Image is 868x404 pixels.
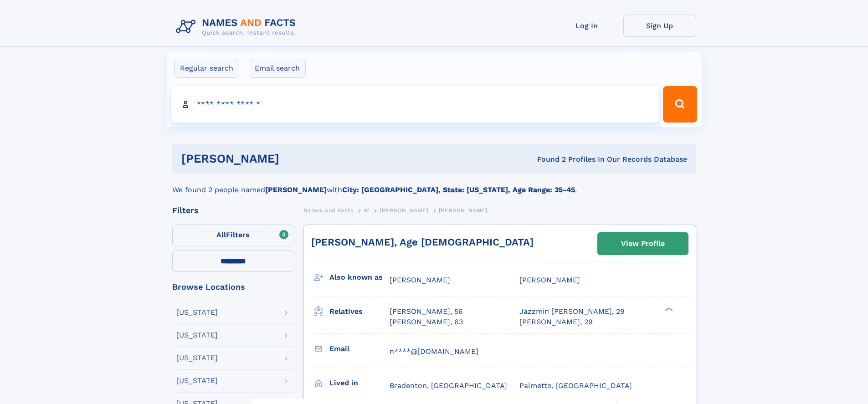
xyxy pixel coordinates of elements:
img: Logo Names and Facts [172,15,303,39]
a: Jazzmin [PERSON_NAME], 29 [519,307,625,317]
div: [US_STATE] [176,332,218,339]
a: [PERSON_NAME], Age [DEMOGRAPHIC_DATA] [311,236,534,248]
a: [PERSON_NAME], 29 [519,317,593,327]
a: [PERSON_NAME] [380,205,428,216]
a: W [364,205,370,216]
div: Filters [172,206,294,215]
div: [US_STATE] [176,309,218,316]
div: ❯ [663,307,673,312]
span: [PERSON_NAME] [390,276,450,284]
span: [PERSON_NAME] [519,276,580,284]
span: Bradenton, [GEOGRAPHIC_DATA] [390,381,507,390]
label: Email search [249,59,306,78]
a: Sign Up [623,15,696,37]
h3: Lived in [329,375,390,391]
b: City: [GEOGRAPHIC_DATA], State: [US_STATE], Age Range: 35-45 [342,185,575,194]
a: Names and Facts [303,205,354,216]
span: All [216,230,226,239]
h3: Also known as [329,270,390,285]
div: Found 2 Profiles In Our Records Database [408,154,687,164]
button: Search Button [663,86,697,123]
label: Filters [172,225,294,246]
span: W [364,207,370,214]
div: We found 2 people named with . [172,174,696,195]
a: [PERSON_NAME], 56 [390,307,463,317]
b: [PERSON_NAME] [265,185,327,194]
input: search input [171,86,659,123]
div: [US_STATE] [176,377,218,384]
a: View Profile [598,233,688,255]
h3: Relatives [329,304,390,319]
h1: [PERSON_NAME] [181,153,408,164]
span: Palmetto, [GEOGRAPHIC_DATA] [519,381,632,390]
span: [PERSON_NAME] [439,207,488,214]
h3: Email [329,341,390,357]
div: [US_STATE] [176,354,218,362]
a: [PERSON_NAME], 63 [390,317,463,327]
span: [PERSON_NAME] [380,207,428,214]
label: Regular search [174,59,239,78]
a: Log In [550,15,623,37]
div: Browse Locations [172,283,294,291]
div: View Profile [621,233,665,254]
